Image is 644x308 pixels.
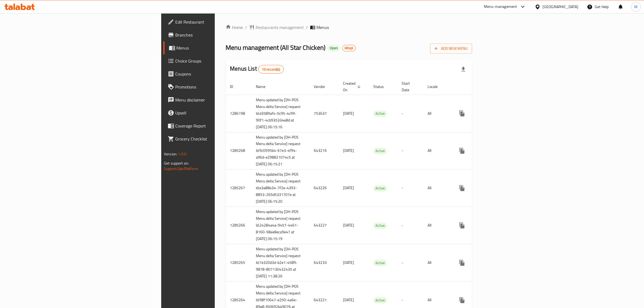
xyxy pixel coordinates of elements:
button: more [455,182,468,195]
button: Change Status [468,294,481,307]
span: [DATE] [343,296,354,303]
span: Add New Menu [434,45,468,52]
button: Change Status [468,219,481,232]
th: Actions [451,78,512,95]
td: Menu updated by [DH-POS Menu delta Service] request Id:9c0595b4-67e3-4f94-a96d-e298821074c5 at [D... [252,132,309,169]
td: 643216 [309,132,339,169]
span: Active [373,297,387,303]
nav: breadcrumb [226,24,472,31]
span: Active [373,222,387,229]
a: Menu disclaimer [163,93,269,106]
td: Menu updated by [DH-POS Menu delta Service] request Id:d3589af4-0c95-4c99-90f1-4cb935334e8d at [D... [252,95,309,132]
a: Choice Groups [163,54,269,67]
span: Get support on: [164,160,189,167]
span: Active [373,110,387,117]
a: Grocery Checklist [163,132,269,145]
button: Add New Menu [430,44,472,54]
span: Active [373,260,387,266]
span: Created On [343,80,362,93]
span: Vendor [314,83,332,90]
li: / [306,24,308,31]
td: Menu updated by [DH-POS Menu delta Service] request Id:24284a4a-9457-4461-8160-58ee8eca9e47 at [D... [252,207,309,244]
button: more [455,294,468,307]
span: Active [373,185,387,191]
button: more [455,144,468,157]
span: [DATE] [343,184,354,191]
span: Choice Groups [175,58,265,64]
span: Coupons [175,71,265,77]
span: [DATE] [343,222,354,229]
span: Start Date [402,80,417,93]
span: Locale [428,83,445,90]
a: Coupons [163,67,269,80]
span: Active [373,148,387,154]
td: All [423,244,451,281]
a: Restaurants management [249,24,304,31]
span: M [634,4,638,10]
td: All [423,132,451,169]
div: Open [328,45,340,51]
div: Total records count [258,65,284,74]
span: Menus [176,45,265,51]
button: more [455,256,468,269]
span: Coverage Report [175,123,265,129]
div: [GEOGRAPHIC_DATA] [543,4,578,10]
button: Change Status [468,144,481,157]
a: Edit Restaurant [163,15,269,28]
td: All [423,95,451,132]
td: 643233 [309,244,339,281]
button: more [455,107,468,120]
span: [DATE] [343,259,354,266]
td: - [397,95,423,132]
div: Active [373,297,387,303]
button: Change Status [468,256,481,269]
div: Menu-management [484,4,517,10]
span: Kitopi [342,46,355,50]
td: - [397,169,423,207]
span: Version: [164,150,177,158]
span: [DATE] [343,110,354,117]
a: Branches [163,28,269,41]
h2: Menus List [230,65,283,74]
button: Change Status [468,107,481,120]
a: Upsell [163,106,269,119]
span: Menu disclaimer [175,97,265,103]
span: ID [230,83,240,90]
button: Change Status [468,182,481,195]
span: [DATE] [343,147,354,154]
td: 643226 [309,169,339,207]
td: - [397,132,423,169]
span: Name [256,83,272,90]
span: Menus [316,24,329,31]
a: Promotions [163,80,269,93]
td: Menu updated by [DH-POS Menu delta Service] request Id:7e320d3d-b2e1-4589-9878-807130432435 at [D... [252,244,309,281]
td: - [397,207,423,244]
span: Branches [175,32,265,38]
div: Export file [457,63,470,76]
a: Support.OpsPlatform [164,165,198,172]
td: 753637 [309,95,339,132]
td: Menu updated by [DH-POS Menu delta Service] request Id:e3a88e34-7f2e-4393-8853-265d5331707e at [D... [252,169,309,207]
button: more [455,219,468,232]
span: Grocery Checklist [175,136,265,142]
span: Restaurants management [256,24,304,31]
td: All [423,169,451,207]
div: Active [373,148,387,154]
span: Edit Restaurant [175,19,265,25]
span: Upsell [175,110,265,116]
td: - [397,244,423,281]
span: 1.0.0 [178,150,186,158]
td: All [423,207,451,244]
span: Open [328,46,340,50]
a: Coverage Report [163,119,269,132]
td: 643227 [309,207,339,244]
a: Menus [163,41,269,54]
span: Status [373,83,391,90]
span: Menu management ( All Star Chicken ) [226,41,325,54]
span: 13 record(s) [259,67,283,72]
span: Promotions [175,84,265,90]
